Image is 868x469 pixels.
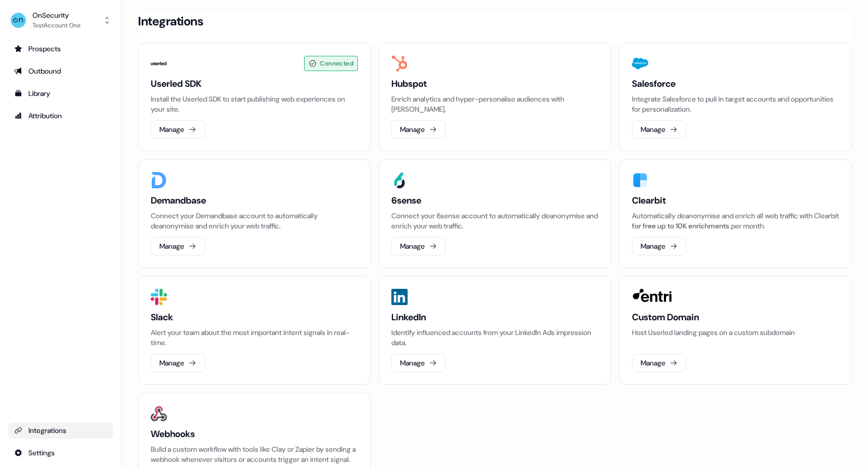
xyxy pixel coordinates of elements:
[632,327,839,338] p: Host Userled landing pages on a custom subdomain
[632,237,686,255] button: Manage
[151,311,358,323] h3: Slack
[632,211,839,231] div: Automatically deanonymise and enrich all web traffic with Clearbit per month.
[632,221,729,230] span: for free up to 10K enrichments
[391,327,598,348] p: Identify influenced accounts from your LinkedIn Ads impression data.
[14,448,107,458] div: Settings
[8,85,113,102] a: Go to templates
[391,237,446,255] button: Manage
[391,78,598,90] h3: Hubspot
[8,63,113,79] a: Go to outbound experience
[391,311,598,323] h3: LinkedIn
[151,120,205,139] button: Manage
[632,354,686,372] button: Manage
[151,194,358,207] h3: Demandbase
[32,10,81,20] div: OnSecurity
[14,425,107,435] div: Integrations
[632,194,839,207] h3: Clearbit
[151,428,358,440] h3: Webhooks
[8,108,113,124] a: Go to attribution
[8,41,113,57] a: Go to prospects
[32,20,81,30] div: TestAccount One
[632,311,839,323] h3: Custom Domain
[14,88,107,98] div: Library
[14,111,107,121] div: Attribution
[391,211,598,231] p: Connect your 6sense account to automatically deanonymise and enrich your web traffic.
[320,58,353,69] span: Connected
[14,44,107,54] div: Prospects
[391,120,446,139] button: Manage
[391,354,446,372] button: Manage
[632,120,686,139] button: Manage
[151,78,358,90] h3: Userled SDK
[151,327,358,348] p: Alert your team about the most important intent signals in real-time.
[151,237,205,255] button: Manage
[151,444,358,464] p: Build a custom workflow with tools like Clay or Zapier by sending a webhook whenever visitors or ...
[632,94,839,114] p: Integrate Salesforce to pull in target accounts and opportunities for personalization.
[8,8,113,32] button: OnSecurityTestAccount One
[8,422,113,439] a: Go to integrations
[391,94,598,114] p: Enrich analytics and hyper-personalise audiences with [PERSON_NAME].
[151,354,205,372] button: Manage
[391,194,598,207] h3: 6sense
[151,94,358,114] p: Install the Userled SDK to start publishing web experiences on your site.
[8,445,113,461] a: Go to integrations
[14,66,107,76] div: Outbound
[151,211,358,231] p: Connect your Demandbase account to automatically deanonymise and enrich your web traffic.
[138,14,203,29] h3: Integrations
[632,78,839,90] h3: Salesforce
